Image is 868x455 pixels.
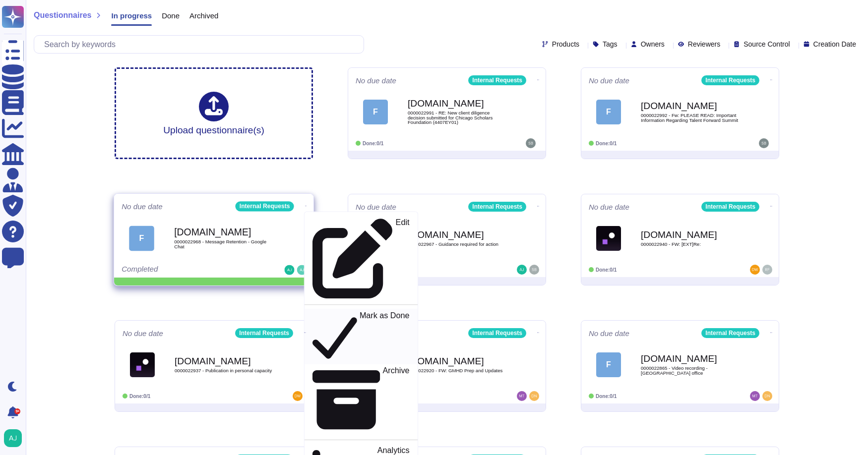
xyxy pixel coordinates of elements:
img: user [750,391,760,401]
span: Reviewers [688,41,720,48]
b: [DOMAIN_NAME] [408,356,507,366]
p: Archive [383,366,410,434]
img: user [293,391,303,401]
b: [DOMAIN_NAME] [641,230,740,239]
img: user [297,265,307,275]
div: Internal Requests [235,328,293,338]
img: user [529,391,539,401]
span: Source Control [744,41,790,48]
button: user [2,427,29,449]
b: [DOMAIN_NAME] [641,354,740,363]
img: user [526,138,536,148]
a: Mark as Done [305,309,418,364]
span: In progress [111,12,152,19]
p: Mark as Done [360,311,410,362]
b: [DOMAIN_NAME] [408,99,507,108]
span: Done: 0/1 [596,267,617,273]
span: No due date [356,77,396,84]
div: F [363,100,388,124]
img: user [517,265,527,275]
span: Creation Date [813,41,856,48]
div: Internal Requests [468,75,526,85]
span: Done: 0/1 [363,141,383,146]
span: Tags [603,41,618,48]
span: No due date [122,203,163,210]
span: No due date [356,203,396,211]
div: Internal Requests [468,202,526,212]
span: 0000022968 - Message Retention - Google Chat [174,239,274,249]
div: Completed [122,265,245,275]
span: 0000022920 - FW: GMHD Prep and Updates [408,368,507,373]
div: 9+ [14,408,20,414]
div: Internal Requests [701,75,759,85]
a: Edit [305,216,418,301]
span: Done: 0/1 [129,394,150,399]
img: user [750,265,760,275]
span: 0000022937 - Publication in personal capacity [175,368,274,373]
div: F [596,352,621,377]
span: Owners [641,41,665,48]
span: 0000022865 - Video recording - [GEOGRAPHIC_DATA] office [641,366,740,375]
div: Internal Requests [701,328,759,338]
span: Products [552,41,579,48]
img: user [529,265,539,275]
div: Upload questionnaire(s) [163,92,264,135]
div: Internal Requests [468,328,526,338]
p: Edit [396,219,410,299]
img: user [762,265,772,275]
img: user [284,265,294,275]
img: Logo [596,226,621,251]
b: [DOMAIN_NAME] [641,101,740,111]
div: F [596,100,621,124]
span: Archived [189,12,218,19]
div: Internal Requests [701,202,759,212]
span: No due date [123,330,163,337]
b: [DOMAIN_NAME] [408,230,507,239]
span: No due date [589,330,629,337]
span: Done: 0/1 [596,394,617,399]
b: [DOMAIN_NAME] [174,227,274,237]
div: Internal Requests [236,201,294,211]
span: 0000022991 - RE: New client diligence decision submitted for Chicago Scholars Foundation (4407EY01) [408,111,507,125]
span: 0000022967 - Guidance required for action [408,242,507,247]
img: user [517,391,527,401]
img: user [4,429,22,447]
a: Archive [305,364,418,436]
span: Done: 0/1 [596,141,617,146]
img: user [762,391,772,401]
span: 0000022940 - FW: [EXT]Re: [641,242,740,247]
div: F [129,226,154,251]
span: Questionnaires [34,11,91,19]
img: user [759,138,769,148]
img: Logo [130,352,155,377]
b: [DOMAIN_NAME] [175,356,274,366]
span: No due date [589,77,629,84]
span: 0000022992 - Fw: PLEASE READ: Important Information Regarding Talent Forward Summit [641,113,740,122]
span: Done [162,12,180,19]
span: No due date [589,203,629,211]
input: Search by keywords [39,36,364,53]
